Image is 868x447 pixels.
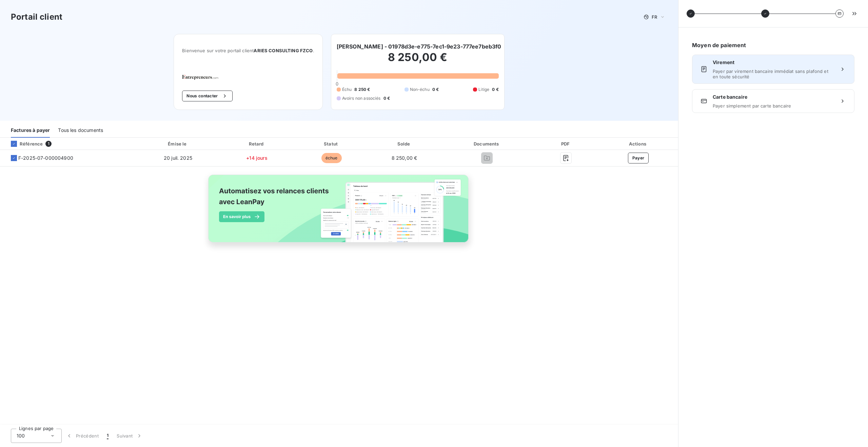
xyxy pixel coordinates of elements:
button: Précédent [62,429,103,443]
div: Documents [441,140,532,147]
span: Échu [342,86,352,93]
h3: Portail client [11,11,62,23]
div: PDF [535,140,597,147]
span: Avoirs non associés [342,95,381,101]
button: Payer [628,153,649,163]
h6: Moyen de paiement [692,41,854,49]
span: ARIES CONSULTING FZCO [254,48,313,53]
span: +14 jours [246,155,267,161]
span: Carte bancaire [713,94,834,100]
div: Factures à payer [11,123,50,138]
div: Solde [370,140,439,147]
button: 1 [103,429,113,443]
button: Nous contacter [182,91,232,101]
div: Référence [5,141,43,147]
span: Bienvenue sur votre portail client . [182,48,314,53]
img: banner [202,171,476,254]
span: 8 250 € [354,86,370,93]
div: Retard [220,140,293,147]
span: 100 [17,432,25,439]
span: 0 € [492,86,498,93]
button: Suivant [113,429,147,443]
span: Litige [478,86,489,93]
span: Payer simplement par carte bancaire [713,103,834,109]
span: échue [321,153,342,163]
span: Payer par virement bancaire immédiat sans plafond et en toute sécurité [713,69,834,79]
span: 0 € [383,95,390,101]
h2: 8 250,00 € [337,51,499,71]
span: 8 250,00 € [392,155,417,161]
span: Virement [713,59,834,66]
span: Non-échu [410,86,430,93]
span: 0 € [432,86,439,93]
div: Tous les documents [58,123,103,138]
span: 1 [45,141,52,147]
span: 20 juil. 2025 [164,155,192,161]
span: F-2025-07-000004900 [18,155,73,161]
span: 0 [336,81,338,86]
div: Statut [296,140,367,147]
div: Émise le [138,140,218,147]
div: Actions [600,140,677,147]
span: FR [652,14,657,20]
span: 1 [107,432,108,439]
h6: [PERSON_NAME] - 01978d3e-e775-7ec1-9e23-777ee7beb3f0 [337,42,501,51]
img: Company logo [182,75,225,80]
